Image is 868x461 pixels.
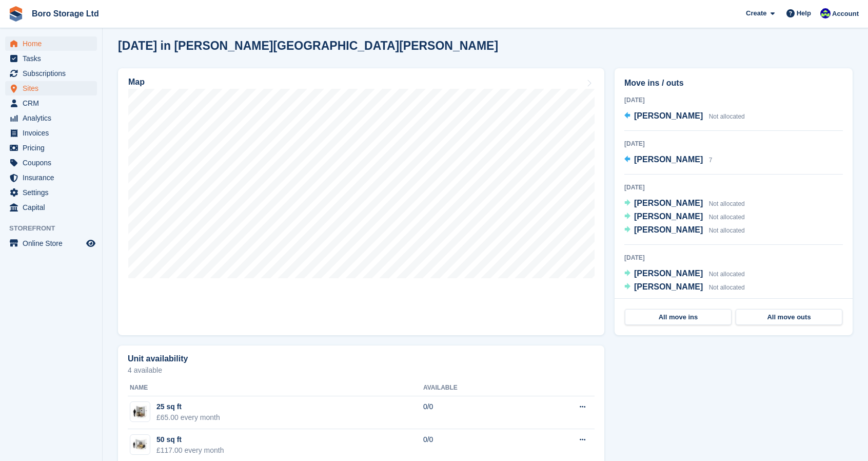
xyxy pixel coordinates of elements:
span: Not allocated [709,113,745,120]
div: [DATE] [624,253,843,262]
span: Analytics [23,111,84,125]
div: £65.00 every month [156,412,220,423]
h2: [DATE] in [PERSON_NAME][GEOGRAPHIC_DATA][PERSON_NAME] [118,39,498,53]
div: £117.00 every month [156,445,224,456]
img: Tobie Hillier [820,8,831,18]
th: Name [128,380,423,396]
a: menu [5,111,97,125]
div: 25 sq ft [156,401,220,412]
span: Not allocated [709,200,745,207]
span: Pricing [23,141,84,155]
a: menu [5,81,97,95]
a: menu [5,126,97,140]
span: Coupons [23,156,84,170]
img: 25.jpg [130,405,150,419]
span: [PERSON_NAME] [634,282,703,291]
a: Boro Storage Ltd [28,5,103,22]
a: [PERSON_NAME] Not allocated [624,267,745,281]
a: [PERSON_NAME] 7 [624,153,712,167]
a: [PERSON_NAME] Not allocated [624,110,745,123]
span: Not allocated [709,214,745,221]
a: menu [5,96,97,110]
span: Sites [23,81,84,95]
a: menu [5,185,97,200]
a: menu [5,236,97,251]
span: [PERSON_NAME] [634,111,703,120]
h2: Move ins / outs [624,77,843,89]
a: menu [5,36,97,51]
a: [PERSON_NAME] Not allocated [624,210,745,224]
span: [PERSON_NAME] [634,212,703,221]
a: [PERSON_NAME] Not allocated [624,224,745,237]
span: Home [23,36,84,51]
span: Account [832,9,859,19]
h2: Map [128,78,145,87]
img: 50.jpg [130,437,150,452]
span: Subscriptions [23,66,84,81]
a: Preview store [85,237,97,249]
a: menu [5,156,97,170]
a: All move outs [736,309,842,325]
span: Help [797,8,811,18]
a: menu [5,170,97,185]
span: Online Store [23,236,84,251]
a: [PERSON_NAME] Not allocated [624,197,745,210]
span: Not allocated [709,284,745,291]
span: Capital [23,200,84,215]
span: 7 [709,157,713,164]
span: Invoices [23,126,84,140]
div: [DATE] [624,95,843,105]
a: Map [118,68,604,335]
span: [PERSON_NAME] [634,269,703,278]
a: menu [5,141,97,155]
span: Insurance [23,170,84,185]
a: [PERSON_NAME] Not allocated [624,281,745,294]
img: stora-icon-8386f47178a22dfd0bd8f6a31ec36ba5ce8667c1dd55bd0f319d3a0aa187defe.svg [8,6,24,22]
p: 4 available [128,367,595,374]
span: Settings [23,185,84,200]
span: [PERSON_NAME] [634,155,703,164]
a: menu [5,200,97,215]
th: Available [423,380,528,396]
span: [PERSON_NAME] [634,199,703,207]
span: Not allocated [709,271,745,278]
td: 0/0 [423,396,528,429]
span: Storefront [9,223,102,234]
a: All move ins [625,309,732,325]
span: Not allocated [709,227,745,234]
h2: Unit availability [128,354,188,363]
a: menu [5,51,97,66]
span: Tasks [23,51,84,66]
div: [DATE] [624,183,843,192]
span: CRM [23,96,84,110]
div: [DATE] [624,139,843,148]
a: menu [5,66,97,81]
span: Create [746,8,766,18]
span: [PERSON_NAME] [634,225,703,234]
div: 50 sq ft [156,434,224,445]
